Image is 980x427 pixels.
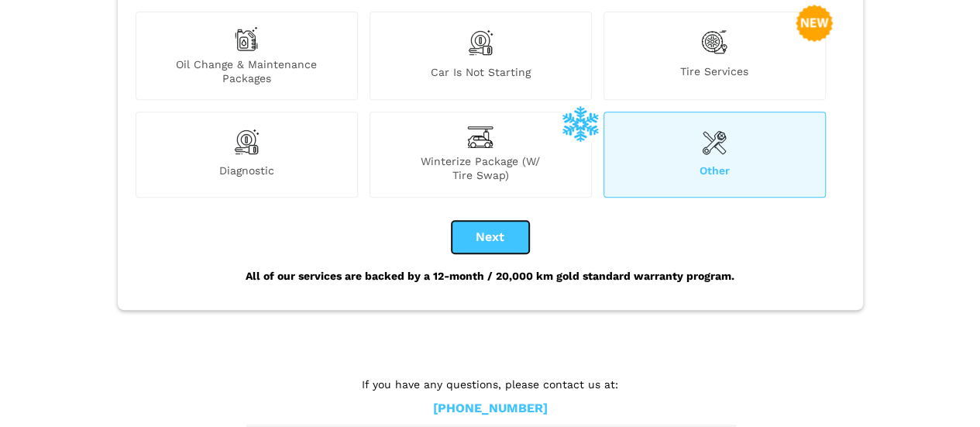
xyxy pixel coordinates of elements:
span: Diagnostic [136,164,357,182]
span: Oil Change & Maintenance Packages [136,57,357,85]
a: [PHONE_NUMBER] [433,401,548,417]
span: Other [604,164,825,182]
div: All of our services are backed by a 12-month / 20,000 km gold standard warranty program. [132,253,849,298]
button: Next [452,221,529,253]
span: Winterize Package (W/ Tire Swap) [370,154,591,182]
img: winterize-icon_1.png [562,105,599,142]
img: new-badge-2-48.png [796,5,833,42]
span: Tire Services [604,64,825,85]
p: If you have any questions, please contact us at: [246,376,734,393]
span: Car is not starting [370,65,591,85]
